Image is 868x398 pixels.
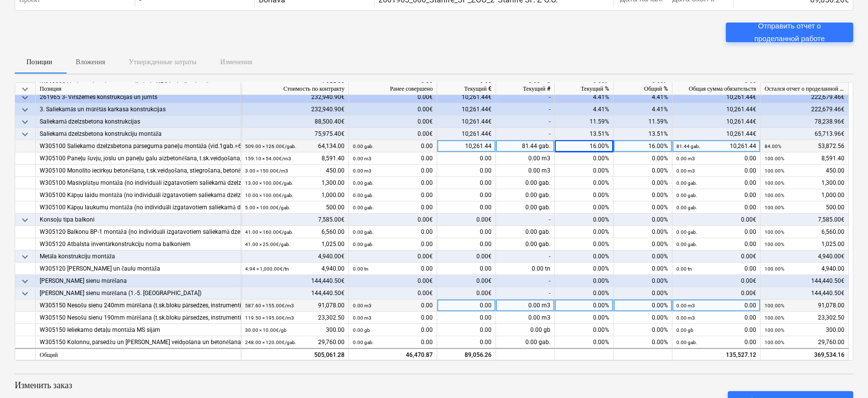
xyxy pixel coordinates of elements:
div: 0.00% [555,189,614,201]
div: 0.00% [555,201,614,214]
small: 0.00 m3 [676,156,695,161]
div: 0.00 [676,165,756,177]
div: 10,261.44€ [437,103,496,116]
small: 100.00% [765,242,784,247]
div: 0.00 [437,324,496,336]
div: 0.00 tn [496,263,555,275]
div: 0.00% [555,336,614,348]
small: 0.00 gab. [676,180,697,186]
div: 78,238.96€ [761,116,849,128]
div: 10,261.44 [676,140,756,152]
div: 0.00€ [349,128,437,140]
div: Общая сумма обязательств [672,83,761,95]
small: 0.00 gab. [353,144,374,149]
div: 0.00 [676,189,756,201]
div: 0.00 [353,238,433,250]
div: 222,679.46€ [761,103,849,116]
div: 0.00 [437,336,496,348]
div: 0.00 [676,226,756,238]
p: Изменить заказ [15,379,853,391]
div: 0.00 [437,189,496,201]
div: 4.41% [614,91,672,103]
div: 0.00 [437,238,496,250]
div: 0.00% [614,263,672,275]
div: 300.00 [765,324,844,336]
div: 0.00 [437,177,496,189]
div: 0.00% [555,152,614,165]
div: 13.51% [614,128,672,140]
small: 81.44 gab. [676,144,700,149]
div: 0.00% [614,165,672,177]
small: 587.60 × 155.00€ / m3 [245,303,294,308]
div: 16.00% [614,140,672,152]
div: 0.00% [555,263,614,275]
div: 369,534.16 [765,349,844,361]
small: 100.00% [765,315,784,321]
div: Позиция [36,83,241,95]
div: 0.00% [555,250,614,263]
small: 0.00 m3 [353,156,372,161]
div: W305100 Masīvplātņu montāža (no individuāli izgatavotiem saliekamā dzelzsbetona elementiem) [40,177,237,189]
div: 0.00 [676,177,756,189]
div: 0.00 [353,189,433,201]
div: 91,078.00 [765,299,844,312]
div: 144,440.50€ [241,275,349,287]
small: 100.00% [765,303,784,308]
div: 0.00% [614,201,672,214]
p: Вложения [76,57,105,67]
div: W305150 Kolonnu, pārsedžu un [PERSON_NAME] veidņošana un betonēšana [40,336,237,348]
div: 0.00% [555,287,614,299]
div: 13.51% [555,128,614,140]
div: 0.00 [437,165,496,177]
div: 0.00€ [349,250,437,263]
small: 100.00% [765,205,784,210]
div: 0.00 gab. [496,189,555,201]
div: 0.00% [555,312,614,324]
div: 1,025.00 [765,238,844,250]
div: 81.44 gab. [496,140,555,152]
div: - [496,214,555,226]
div: 0.00% [614,287,672,299]
div: W305100 Paneļu šuvju, joslu un paneļu galu aizbetonēšana, t.sk.veidņošana, stiegrošana, betonēšan... [40,152,237,165]
div: Текущий % [555,83,614,95]
div: 0.00 [353,226,433,238]
div: 0.00 [353,324,433,336]
div: Текущий € [437,83,496,95]
div: 144,440.50€ [241,287,349,299]
div: 0.00 gab. [496,177,555,189]
div: 0.00% [555,177,614,189]
div: 0.00% [614,189,672,201]
div: 10,261.44€ [437,91,496,103]
div: Стоимость по контракту [241,83,349,95]
small: 0.00 gab. [353,340,374,345]
div: 0.00% [614,312,672,324]
span: keyboard_arrow_down [19,83,31,95]
div: - [496,103,555,116]
div: [PERSON_NAME] sienu mūrēšana (1.-5. [GEOGRAPHIC_DATA]) [40,287,237,299]
div: 8,591.40 [765,152,844,165]
div: 0.00 [437,263,496,275]
div: W305150 Nesošu sienu 190mm mūrēšana (t.sk.bloku pārsedzes, instrumenti 10EUR/m3) [40,312,237,324]
small: 0.00 gab. [676,193,697,198]
div: 505,061.28 [245,349,345,361]
div: 0.00% [555,324,614,336]
div: W305150 Nesošu sienu 240mm mūrēšana (t.sk.bloku pārsedzes, instrumenti 10EUR/m3) [40,299,237,312]
small: 100.00% [765,156,784,161]
div: 10,261.44 [437,140,496,152]
small: 13.00 × 100.00€ / gab. [245,180,294,186]
div: 0.00 [353,263,433,275]
div: 6,560.00 [765,226,844,238]
div: Общий [36,348,241,360]
div: 10,261.44€ [672,116,761,128]
small: 119.50 × 195.00€ / m3 [245,315,294,321]
div: Saliekamā dzelzsbetona konstrukcijas [40,116,237,128]
div: W305100 Kāpņu laukumu montāža (no individuāli izgatavotiem saliekamā dzelzsbetona elementiem) [40,201,237,214]
small: 159.10 × 54.00€ / m3 [245,156,291,161]
small: 0.00 m3 [353,168,372,174]
div: 135,527.12 [672,348,761,360]
div: 0.00€ [672,214,761,226]
div: 0.00% [555,165,614,177]
div: 1,300.00 [765,177,844,189]
div: 0.00€ [349,91,437,103]
div: 0.00 [676,324,756,336]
